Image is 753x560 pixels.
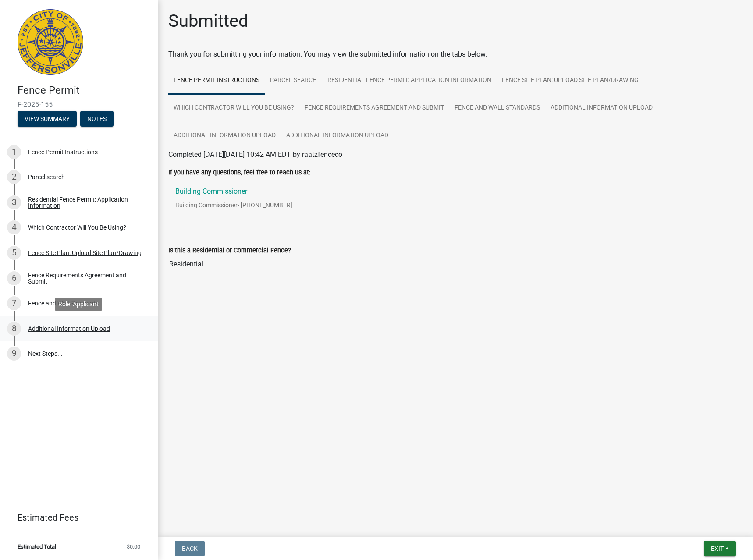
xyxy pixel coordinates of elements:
span: F-2025-155 [18,100,140,109]
span: Completed [DATE][DATE] 10:42 AM EDT by raatzfenceco [168,150,342,159]
label: Is this a Residential or Commercial Fence? [168,248,291,254]
div: 3 [7,195,21,209]
div: 8 [7,322,21,336]
button: Exit [704,541,736,556]
a: Estimated Fees [7,509,144,526]
div: Thank you for submitting your information. You may view the submitted information on the tabs below. [168,49,742,60]
div: Which Contractor Will You Be Using? [28,224,126,230]
label: If you have any questions, feel free to reach us at: [168,170,310,176]
div: Fence and Wall Standards [28,300,99,306]
div: Residential Fence Permit: Application Information [28,196,144,209]
div: 4 [7,220,21,234]
div: 9 [7,347,21,361]
div: Fence Requirements Agreement and Submit [28,272,144,284]
a: Additional Information Upload [168,122,281,150]
a: Fence and Wall Standards [449,94,545,122]
h4: Fence Permit [18,84,151,97]
div: Fence Permit Instructions [28,149,98,155]
button: Notes [80,111,114,127]
span: - [PHONE_NUMBER] [238,202,292,209]
div: Role: Applicant [55,298,102,311]
h1: Submitted [168,11,249,32]
a: Additional Information Upload [545,94,658,122]
a: Parcel search [265,67,322,95]
div: Parcel search [28,174,65,180]
a: Fence Permit Instructions [168,67,265,95]
button: Back [175,541,205,556]
wm-modal-confirm: Notes [80,116,114,123]
span: Estimated Total [18,544,56,549]
wm-modal-confirm: Summary [18,116,77,123]
img: City of Jeffersonville, Indiana [18,9,83,75]
div: 6 [7,271,21,285]
a: Fence Requirements Agreement and Submit [299,94,449,122]
a: Additional Information Upload [281,122,394,150]
p: Building Commissioner [175,188,292,195]
span: $0.00 [127,544,140,549]
button: View Summary [18,111,77,127]
span: Back [182,545,198,552]
a: Which Contractor Will You Be Using? [168,94,299,122]
a: Residential Fence Permit: Application Information [322,67,497,95]
div: 5 [7,246,21,260]
div: Fence Site Plan: Upload Site Plan/Drawing [28,250,142,256]
div: 1 [7,145,21,159]
a: Fence Site Plan: Upload Site Plan/Drawing [497,67,644,95]
div: Additional Information Upload [28,326,110,332]
span: Exit [711,545,724,552]
a: Building CommissionerBuilding Commissioner- [PHONE_NUMBER] [168,181,742,222]
p: Building Commissioner [175,202,306,208]
div: 7 [7,296,21,310]
div: 2 [7,170,21,184]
